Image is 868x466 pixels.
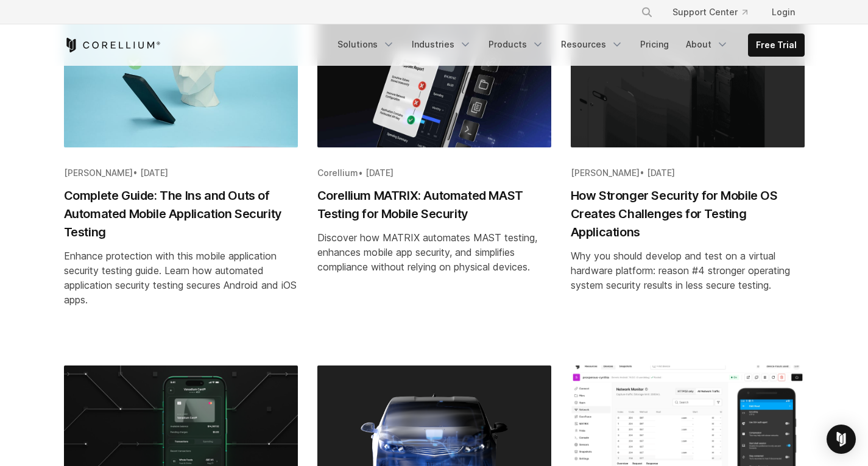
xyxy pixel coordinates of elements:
[571,167,805,179] div: •
[827,425,856,454] div: Open Intercom Messenger
[571,168,640,178] span: [PERSON_NAME]
[679,34,736,55] a: About
[365,168,393,178] span: [DATE]
[481,34,551,55] a: Products
[64,38,161,52] a: Corellium Home
[636,1,658,23] button: Search
[571,249,805,292] div: Why you should develop and test on a virtual hardware platform: reason #4 stronger operating syst...
[647,168,675,178] span: [DATE]
[663,1,757,23] a: Support Center
[64,168,133,178] span: [PERSON_NAME]
[317,167,551,179] div: •
[317,230,551,274] div: Discover how MATRIX automates MAST testing, enhances mobile app security, and simplifies complian...
[554,34,630,55] a: Resources
[317,168,358,178] span: Corellium
[749,34,804,56] a: Free Trial
[330,34,805,57] div: Navigation Menu
[64,249,298,307] div: Enhance protection with this mobile application security testing guide. Learn how automated appli...
[762,1,805,23] a: Login
[64,167,298,179] div: •
[626,1,805,23] div: Navigation Menu
[140,168,168,178] span: [DATE]
[571,186,805,241] h2: How Stronger Security for Mobile OS Creates Challenges for Testing Applications
[317,186,551,223] h2: Corellium MATRIX: Automated MAST Testing for Mobile Security
[404,34,479,55] a: Industries
[330,34,402,55] a: Solutions
[633,34,676,55] a: Pricing
[64,186,298,241] h2: Complete Guide: The Ins and Outs of Automated Mobile Application Security Testing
